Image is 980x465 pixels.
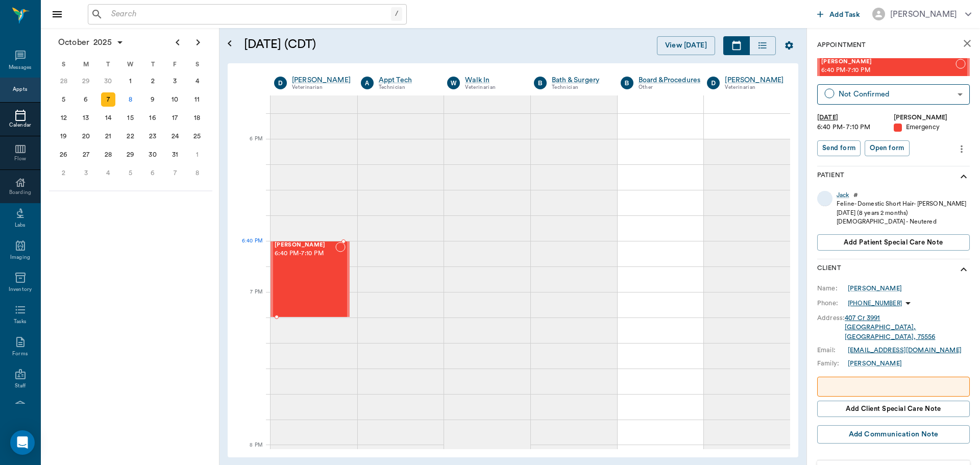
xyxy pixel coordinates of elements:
[79,148,93,162] div: Monday, October 27, 2025
[837,209,966,217] div: [DATE] (8 years 2 months)
[837,191,849,200] a: Jack
[101,129,115,143] div: Tuesday, October 21, 2025
[97,57,119,72] div: T
[845,315,935,340] a: 407 Cr 3991[GEOGRAPHIC_DATA], [GEOGRAPHIC_DATA], 75556
[953,140,970,158] button: more
[124,111,138,125] div: Wednesday, October 15, 2025
[848,359,902,368] div: [PERSON_NAME]
[101,166,115,180] div: Tuesday, November 4, 2025
[361,77,374,89] div: A
[465,75,519,85] a: Walk In
[124,74,138,88] div: Wednesday, October 1, 2025
[190,148,204,162] div: Saturday, November 1, 2025
[292,83,351,92] div: Veterinarian
[379,75,432,85] a: Appt Tech
[145,166,160,180] div: Thursday, November 6, 2025
[817,170,844,183] p: Patient
[817,140,861,156] button: Send form
[848,284,902,293] a: [PERSON_NAME]
[817,40,866,50] p: Appointment
[817,284,848,293] div: Name:
[57,129,71,143] div: Sunday, October 19, 2025
[817,263,841,276] p: Client
[552,83,605,92] div: Technician
[124,166,138,180] div: Wednesday, November 5, 2025
[75,57,97,72] div: M
[124,129,138,143] div: Wednesday, October 22, 2025
[236,440,262,450] div: 8 PM
[621,77,633,89] div: B
[79,74,93,88] div: Monday, September 29, 2025
[865,140,909,156] button: Open form
[958,170,970,183] svg: show more
[817,346,848,355] div: Email:
[101,92,115,107] div: Tuesday, October 7, 2025
[391,7,402,21] div: /
[9,64,32,71] div: Messages
[9,286,32,293] div: Inventory
[168,166,182,180] div: Friday, November 7, 2025
[190,74,204,88] div: Saturday, October 4, 2025
[639,75,701,85] div: Board &Procedures
[53,32,129,53] button: October2025
[53,57,75,72] div: S
[101,74,115,88] div: Tuesday, September 30, 2025
[168,111,182,125] div: Friday, October 17, 2025
[725,75,783,85] a: [PERSON_NAME]
[817,299,848,308] div: Phone:
[957,33,977,54] button: close
[79,129,93,143] div: Monday, October 20, 2025
[244,36,482,53] h5: [DATE] (CDT)
[839,88,953,100] div: Not Confirmed
[145,148,160,162] div: Thursday, October 30, 2025
[821,65,955,76] span: 6:40 PM - 7:10 PM
[817,313,845,323] div: Address:
[10,254,30,261] div: Imaging
[894,123,970,132] div: Emergency
[813,5,864,23] button: Add Task
[57,111,71,125] div: Sunday, October 12, 2025
[274,77,287,89] div: D
[145,129,160,143] div: Thursday, October 23, 2025
[79,111,93,125] div: Monday, October 13, 2025
[190,92,204,107] div: Saturday, October 11, 2025
[10,430,35,455] div: Open Intercom Messenger
[236,287,262,312] div: 7 PM
[844,237,943,248] span: Add patient Special Care Note
[817,359,848,368] div: Family:
[15,222,26,229] div: Labs
[188,32,208,53] button: Next page
[657,36,715,55] button: View [DATE]
[465,83,519,92] div: Veterinarian
[57,92,71,107] div: Sunday, October 5, 2025
[57,148,71,162] div: Sunday, October 26, 2025
[817,401,970,417] button: Add client Special Care Note
[853,191,858,200] div: #
[890,8,957,20] div: [PERSON_NAME]
[186,57,208,72] div: S
[817,123,894,132] div: 6:40 PM - 7:10 PM
[168,148,182,162] div: Friday, October 31, 2025
[864,5,979,23] button: [PERSON_NAME]
[236,134,262,159] div: 6 PM
[168,92,182,107] div: Friday, October 10, 2025
[107,7,391,21] input: Search
[145,111,160,125] div: Thursday, October 16, 2025
[707,77,720,89] div: D
[837,200,966,208] div: Feline - Domestic Short Hair - [PERSON_NAME]
[168,129,182,143] div: Friday, October 24, 2025
[639,83,701,92] div: Other
[552,75,605,85] a: Bath & Surgery
[145,92,160,107] div: Thursday, October 9, 2025
[47,4,67,25] button: Close drawer
[124,92,138,107] div: Today, Wednesday, October 8, 2025
[292,75,351,85] div: [PERSON_NAME]
[12,350,28,358] div: Forms
[141,57,164,72] div: T
[190,166,204,180] div: Saturday, November 8, 2025
[846,403,941,414] span: Add client Special Care Note
[725,83,783,92] div: Veterinarian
